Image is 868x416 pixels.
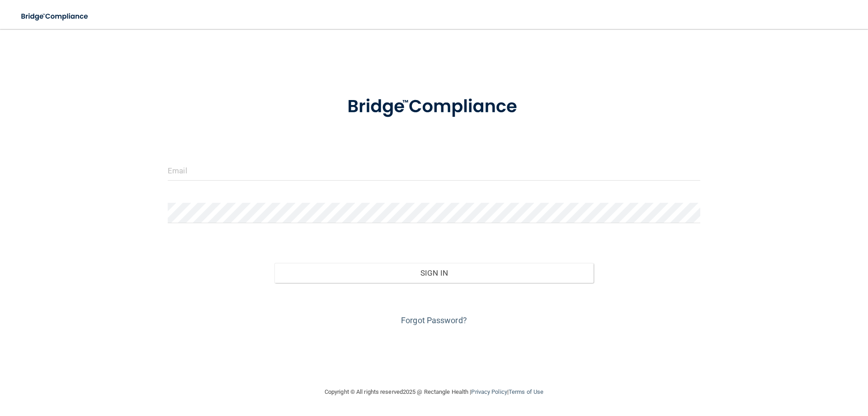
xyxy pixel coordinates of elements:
[269,378,599,406] div: Copyright © All rights reserved 2025 @ Rectangle Health | |
[329,83,539,130] img: bridge_compliance_login_screen.278c3ca4.svg
[168,160,700,181] input: Email
[274,263,594,283] button: Sign In
[509,388,543,395] a: Terms of Use
[401,316,467,325] a: Forgot Password?
[14,7,97,26] img: bridge_compliance_login_screen.278c3ca4.svg
[471,388,507,395] a: Privacy Policy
